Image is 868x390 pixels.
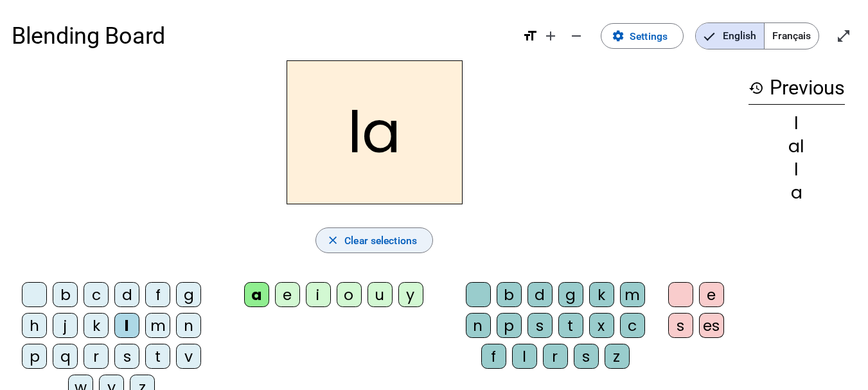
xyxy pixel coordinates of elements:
mat-icon: close [326,234,339,247]
div: al [748,137,845,155]
div: r [84,344,109,369]
mat-icon: history [748,80,764,96]
div: z [605,344,630,369]
button: Settings [601,23,684,49]
button: Enter full screen [831,23,856,49]
div: e [275,282,300,307]
div: s [668,313,693,338]
div: k [84,313,109,338]
span: Français [765,23,819,49]
button: Clear selections [315,227,433,253]
div: s [574,344,599,369]
div: m [620,282,645,307]
div: f [481,344,506,369]
div: i [306,282,331,307]
div: e [699,282,724,307]
h2: la [287,60,463,204]
div: x [589,313,614,338]
div: u [368,282,393,307]
div: d [527,282,553,307]
div: b [497,282,522,307]
div: l [512,344,537,369]
div: l [114,313,139,338]
div: p [22,344,47,369]
div: a [748,184,845,201]
div: t [558,313,583,338]
div: s [114,344,139,369]
span: Settings [630,28,668,45]
div: c [620,313,645,338]
div: n [466,313,491,338]
div: d [114,282,139,307]
mat-icon: open_in_full [836,28,851,44]
div: k [589,282,614,307]
mat-icon: add [543,28,558,44]
div: b [53,282,78,307]
h1: Blending Board [12,13,511,59]
div: h [22,313,47,338]
div: a [244,282,269,307]
div: j [53,313,78,338]
span: English [696,23,764,49]
button: Decrease font size [563,23,589,49]
span: Clear selections [344,232,417,249]
mat-button-toggle-group: Language selection [695,22,819,49]
div: s [527,313,553,338]
div: o [337,282,362,307]
div: t [145,344,170,369]
button: Increase font size [538,23,563,49]
h3: Previous [748,72,845,105]
div: g [558,282,583,307]
div: es [699,313,724,338]
div: y [398,282,423,307]
div: q [53,344,78,369]
mat-icon: remove [569,28,584,44]
div: g [176,282,201,307]
div: r [543,344,568,369]
div: m [145,313,170,338]
div: l [748,161,845,178]
div: l [748,114,845,132]
mat-icon: settings [612,30,624,42]
div: p [497,313,522,338]
div: c [84,282,109,307]
div: f [145,282,170,307]
div: n [176,313,201,338]
div: v [176,344,201,369]
mat-icon: format_size [522,28,538,44]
